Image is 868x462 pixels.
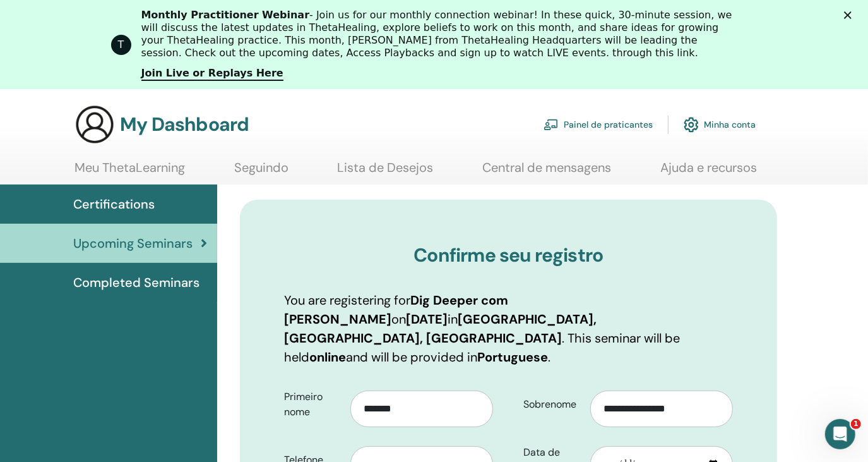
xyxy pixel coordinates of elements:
a: Seguindo [234,160,288,185]
h3: Confirme seu registro [284,244,733,267]
span: Certifications [73,195,155,214]
img: cog.svg [684,114,699,135]
a: Meu ThetaLearning [74,160,185,185]
img: chalkboard-teacher.svg [544,119,559,130]
b: Monthly Practitioner Webinar [141,9,310,21]
label: Sobrenome [514,392,590,416]
a: Lista de Desejos [338,160,434,185]
h3: My Dashboard [120,113,249,136]
b: Portuguese [477,349,548,365]
span: 1 [851,419,861,429]
span: Upcoming Seminars [73,234,193,253]
b: online [309,349,346,365]
div: Profile image for ThetaHealing [111,35,131,55]
span: Completed Seminars [73,273,199,292]
div: Fechar [844,11,857,19]
a: Ajuda e recursos [660,160,757,185]
div: - Join us for our monthly connection webinar! In these quick, 30-minute session, we will discuss ... [141,9,737,59]
iframe: Intercom live chat [825,419,855,449]
label: Primeiro nome [275,385,351,424]
a: Central de mensagens [482,160,611,185]
b: [DATE] [406,311,448,327]
a: Join Live or Replays Here [141,67,283,81]
a: Minha conta [684,111,756,138]
a: Painel de praticantes [544,111,653,138]
img: generic-user-icon.jpg [74,104,115,145]
p: You are registering for on in . This seminar will be held and will be provided in . [284,291,733,367]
